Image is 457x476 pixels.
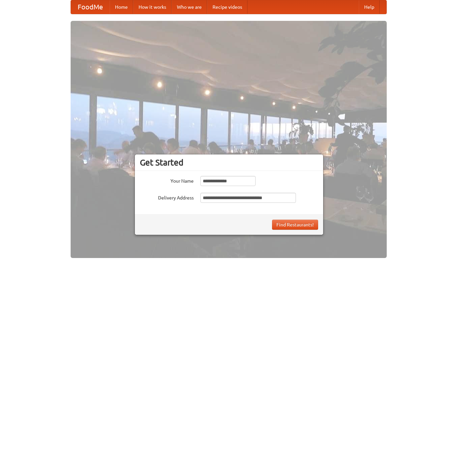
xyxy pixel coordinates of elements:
h3: Get Started [140,157,318,168]
a: How it works [133,0,172,14]
label: Your Name [140,176,194,184]
button: Find Restaurants! [272,220,318,230]
a: Help [359,0,380,14]
a: Recipe videos [207,0,247,14]
a: FoodMe [71,0,110,14]
a: Who we are [172,0,207,14]
a: Home [110,0,133,14]
label: Delivery Address [140,193,194,201]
